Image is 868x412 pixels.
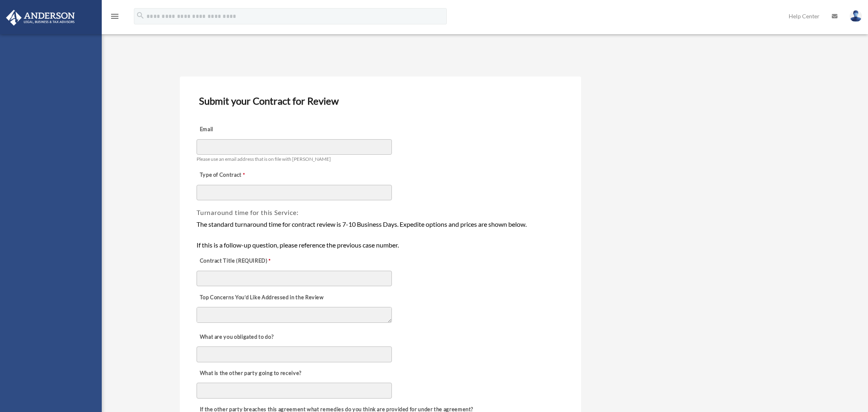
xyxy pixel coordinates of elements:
[4,10,77,26] img: Anderson Advisors Platinum Portal
[110,11,120,21] i: menu
[196,92,565,110] h3: Submit your Contract for Review
[197,256,278,267] label: Contract Title (REQUIRED)
[197,219,564,250] div: The standard turnaround time for contract review is 7-10 Business Days. Expedite options and pric...
[197,208,298,216] span: Turnaround time for this Service:
[850,10,862,22] img: User Pic
[110,14,120,21] a: menu
[197,292,326,303] label: Top Concerns You’d Like Addressed in the Review
[197,124,278,135] label: Email
[197,170,278,181] label: Type of Contract
[197,331,278,343] label: What are you obligated to do?
[197,368,304,379] label: What is the other party going to receive?
[136,11,145,20] i: search
[197,156,331,162] span: Please use an email address that is on file with [PERSON_NAME]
